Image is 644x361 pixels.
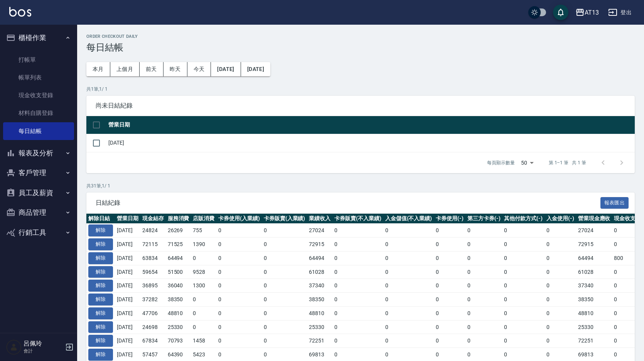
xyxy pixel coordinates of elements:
[262,224,307,238] td: 0
[88,252,113,264] button: 解除
[166,251,191,265] td: 64494
[3,86,74,104] a: 現金收支登錄
[191,224,216,238] td: 755
[465,214,502,224] th: 第三方卡券(-)
[191,334,216,348] td: 1458
[545,320,576,334] td: 0
[332,214,383,224] th: 卡券販賣(不入業績)
[166,279,191,293] td: 36040
[502,334,545,348] td: 0
[88,238,113,250] button: 解除
[216,320,262,334] td: 0
[545,238,576,251] td: 0
[96,102,625,110] span: 尚未日結紀錄
[262,293,307,307] td: 0
[576,265,612,279] td: 61028
[3,223,74,243] button: 行銷工具
[191,251,216,265] td: 0
[115,238,140,251] td: [DATE]
[262,251,307,265] td: 0
[572,5,602,20] button: AT13
[465,251,502,265] td: 0
[140,62,164,76] button: 前天
[88,307,113,319] button: 解除
[307,293,332,307] td: 38350
[106,116,635,134] th: 營業日期
[307,214,332,224] th: 業績收入
[187,62,211,76] button: 今天
[502,265,545,279] td: 0
[262,334,307,348] td: 0
[3,202,74,223] button: 商品管理
[383,265,434,279] td: 0
[605,5,635,20] button: 登出
[502,293,545,307] td: 0
[576,214,612,224] th: 營業現金應收
[502,238,545,251] td: 0
[88,266,113,278] button: 解除
[307,265,332,279] td: 61028
[434,306,465,320] td: 0
[3,122,74,140] a: 每日結帳
[307,251,332,265] td: 64494
[307,238,332,251] td: 72915
[465,238,502,251] td: 0
[465,320,502,334] td: 0
[140,224,166,238] td: 24824
[24,348,63,354] p: 會計
[545,251,576,265] td: 0
[3,143,74,163] button: 報表及分析
[115,251,140,265] td: [DATE]
[576,238,612,251] td: 72915
[86,182,635,189] p: 共 31 筆, 1 / 1
[600,197,629,209] button: 報表匯出
[383,320,434,334] td: 0
[434,334,465,348] td: 0
[191,279,216,293] td: 1300
[332,238,383,251] td: 0
[502,214,545,224] th: 其他付款方式(-)
[545,224,576,238] td: 0
[383,334,434,348] td: 0
[191,265,216,279] td: 9528
[383,214,434,224] th: 入金儲值(不入業績)
[88,224,113,236] button: 解除
[140,320,166,334] td: 24698
[307,279,332,293] td: 37340
[383,279,434,293] td: 0
[383,224,434,238] td: 0
[545,214,576,224] th: 入金使用(-)
[383,238,434,251] td: 0
[332,293,383,307] td: 0
[3,183,74,203] button: 員工及薪資
[332,251,383,265] td: 0
[115,265,140,279] td: [DATE]
[166,293,191,307] td: 38350
[216,265,262,279] td: 0
[3,163,74,183] button: 客戶管理
[383,293,434,307] td: 0
[502,251,545,265] td: 0
[465,306,502,320] td: 0
[502,279,545,293] td: 0
[140,265,166,279] td: 59654
[383,306,434,320] td: 0
[191,306,216,320] td: 0
[191,293,216,307] td: 0
[600,199,629,206] a: 報表匯出
[9,7,31,17] img: Logo
[332,224,383,238] td: 0
[434,279,465,293] td: 0
[96,199,600,207] span: 日結紀錄
[115,334,140,348] td: [DATE]
[332,279,383,293] td: 0
[191,238,216,251] td: 1390
[216,251,262,265] td: 0
[24,340,63,348] h5: 呂佩玲
[465,293,502,307] td: 0
[465,224,502,238] td: 0
[262,238,307,251] td: 0
[110,62,140,76] button: 上個月
[166,238,191,251] td: 71525
[549,159,586,166] p: 第 1–1 筆 共 1 筆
